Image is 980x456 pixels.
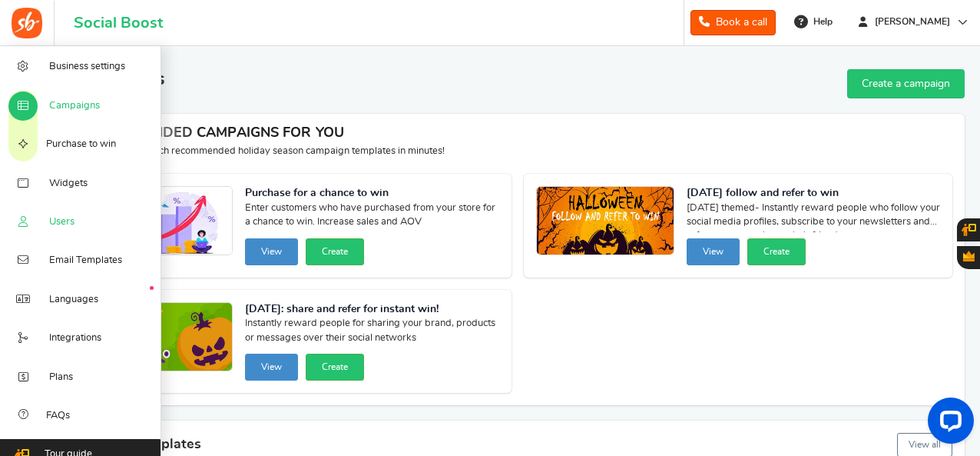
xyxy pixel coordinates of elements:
span: Gratisfaction [963,251,975,261]
img: Recommended Campaigns [95,187,232,256]
a: Book a call [690,10,776,35]
button: Create [306,238,364,265]
h1: Social Boost [74,15,163,32]
strong: [DATE] follow and refer to win [687,186,941,201]
span: Enter customers who have purchased from your store for a chance to win. Increase sales and AOV [245,201,499,232]
img: Social Boost [12,8,42,38]
strong: [DATE]: share and refer for instant win! [245,302,499,318]
em: New [150,286,154,290]
a: Create a campaign [847,69,965,98]
span: [PERSON_NAME] [869,15,956,28]
span: Help [809,15,833,28]
span: Plans [49,371,73,384]
a: Help [788,9,840,34]
span: Users [49,215,74,229]
span: Campaigns [49,99,100,113]
span: Email Templates [49,254,122,268]
p: Preview and launch recommended holiday season campaign templates in minutes! [82,145,952,158]
span: Instantly reward people for sharing your brand, products or messages over their social networks [245,317,499,348]
span: Widgets [49,177,88,191]
h4: RECOMMENDED CAMPAIGNS FOR YOU [82,126,952,141]
button: View [245,354,298,381]
span: [DATE] themed- Instantly reward people who follow your social media profiles, subscribe to your n... [687,201,941,232]
iframe: LiveChat chat widget [915,391,980,456]
button: View [687,238,740,265]
span: Languages [49,293,98,307]
button: Create [306,354,364,381]
img: Recommended Campaigns [95,303,232,372]
strong: Purchase for a chance to win [245,186,499,201]
button: Create [747,238,806,265]
img: Recommended Campaigns [537,187,674,256]
button: View [245,238,298,265]
span: Purchase to win [46,138,116,151]
span: Integrations [49,331,101,345]
span: Business settings [49,60,125,74]
span: FAQs [46,409,70,423]
button: Gratisfaction [957,246,980,269]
